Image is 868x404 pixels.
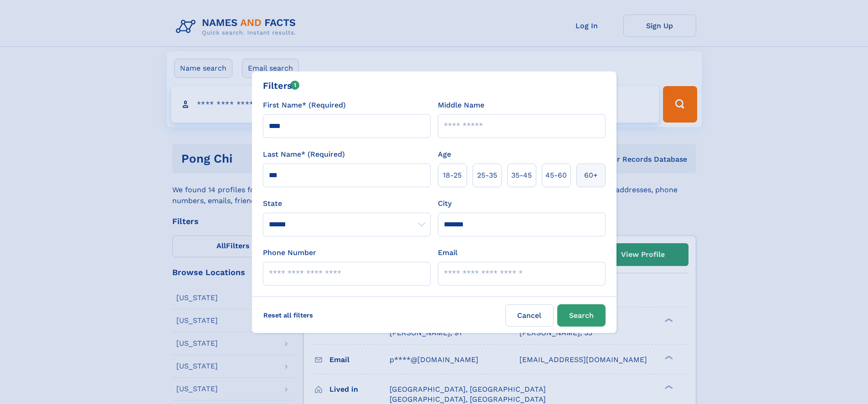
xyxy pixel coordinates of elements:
div: Filters [263,79,300,92]
label: Last Name* (Required) [263,149,345,160]
span: 25‑35 [477,170,497,181]
label: Reset all filters [257,304,319,326]
span: 45‑60 [545,170,567,181]
span: 35‑45 [511,170,532,181]
label: First Name* (Required) [263,100,346,111]
label: City [438,198,452,209]
label: Phone Number [263,247,316,258]
button: Search [557,304,606,327]
label: Age [438,149,451,160]
label: Middle Name [438,100,484,111]
span: 18‑25 [443,170,462,181]
span: 60+ [584,170,598,181]
label: Cancel [505,304,554,327]
label: Email [438,247,457,258]
label: State [263,198,431,209]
